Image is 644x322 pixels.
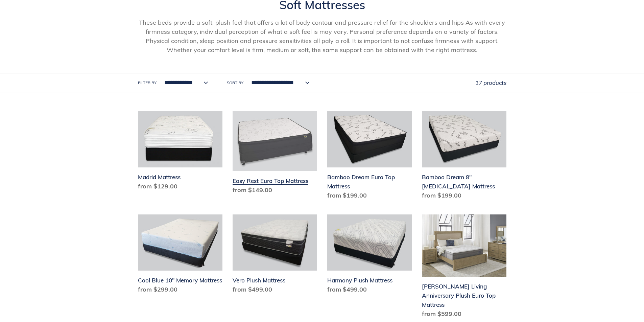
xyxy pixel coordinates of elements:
a: Bamboo Dream 8" Memory Foam Mattress [422,111,506,203]
a: Vero Plush Mattress [233,214,317,297]
label: Filter by [138,80,157,86]
a: Harmony Plush Mattress [327,214,412,297]
a: Scott Living Anniversary Plush Euro Top Mattress [422,214,506,321]
a: Madrid Mattress [138,111,222,193]
a: Easy Rest Euro Top Mattress [233,111,317,197]
a: Cool Blue 10" Memory Mattress [138,214,222,297]
span: 17 products [475,79,506,86]
a: Bamboo Dream Euro Top Mattress [327,111,412,203]
label: Sort by [227,80,243,86]
span: These beds provide a soft, plush feel that offers a lot of body contour and pressure relief for t... [139,19,505,54]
